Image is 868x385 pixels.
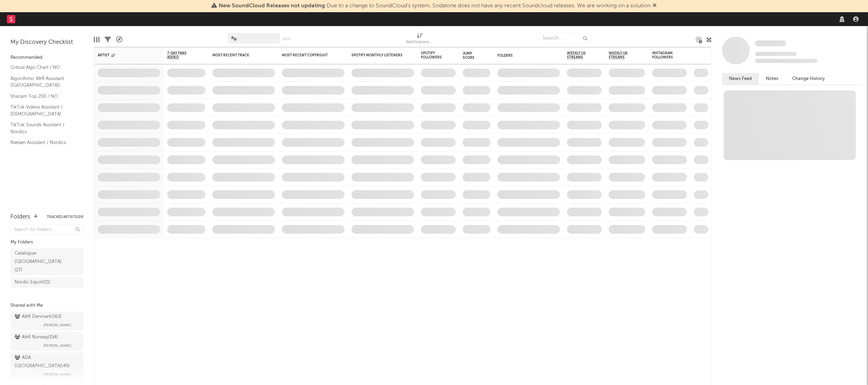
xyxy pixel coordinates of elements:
span: : Due to a change to SoundCloud's system, Sodatone does not have any recent Soundcloud releases. ... [219,3,650,9]
div: Spotify Followers [421,51,445,59]
div: Recommended [10,54,83,62]
button: Notes [759,73,785,85]
a: Algorithmic A&R Assistant ([GEOGRAPHIC_DATA]) [10,75,76,89]
a: Nielsen Assistant / Nordics [10,139,76,146]
div: Notifications (Artist) [406,38,434,47]
div: Nordic Export ( 11 ) [15,278,50,287]
div: Spotify Monthly Listeners [351,53,404,57]
a: Nordic Export(11) [10,277,83,288]
div: Notifications (Artist) [406,30,434,50]
a: TikTok Videos Assistant / [DEMOGRAPHIC_DATA] [10,103,76,118]
div: Filters [105,30,111,50]
span: Weekly US Streams [567,51,591,59]
a: Shazam Top 200 / NO [10,93,76,100]
span: New SoundCloud Releases not updating [219,3,325,9]
div: Most Recent Copyright [282,53,334,57]
div: Edit Columns [94,30,99,50]
input: Search... [539,33,591,43]
a: A&R Norway(154)[PERSON_NAME] [10,332,83,351]
span: Some Artist [755,40,786,46]
input: Search for folders... [10,225,83,235]
span: [PERSON_NAME] [43,342,71,350]
span: 0 fans last week [755,59,817,63]
div: Jump Score [463,51,480,60]
div: A&R Denmark ( 163 ) [15,313,62,321]
a: Some Artist [755,40,786,47]
a: ADA [GEOGRAPHIC_DATA](49)[PERSON_NAME] [10,353,83,380]
div: Folders [497,54,550,58]
span: [PERSON_NAME] [43,370,71,379]
span: Tracking Since: [DATE] [755,52,797,56]
button: News Feed [722,73,759,85]
div: Most Recent Track [212,53,265,57]
button: Save [282,37,291,41]
div: My Discovery Checklist [10,38,83,47]
span: Weekly UK Streams [609,51,635,59]
a: TikTok Sounds Assistant / Nordics [10,121,76,135]
div: Instagram Followers [652,51,676,59]
div: ADA [GEOGRAPHIC_DATA] ( 49 ) [15,354,78,370]
span: [PERSON_NAME] [43,321,71,329]
a: Catalogue-[GEOGRAPHIC_DATA](27) [10,248,83,275]
button: Change History [785,73,832,85]
div: Folders [10,213,30,221]
div: Shared with Me [10,302,83,310]
button: Tracked Artists(29) [47,215,83,219]
a: Critical Algo Chart / NO [10,64,76,71]
div: My Folders [10,238,83,247]
a: A&R Denmark(163)[PERSON_NAME] [10,312,83,330]
div: Catalogue-[GEOGRAPHIC_DATA] ( 27 ) [15,249,64,274]
span: 7-Day Fans Added [167,51,195,59]
span: Dismiss [652,3,657,9]
div: A&R Norway ( 154 ) [15,333,58,342]
div: A&R Pipeline [116,30,122,50]
div: Artist [98,53,150,57]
